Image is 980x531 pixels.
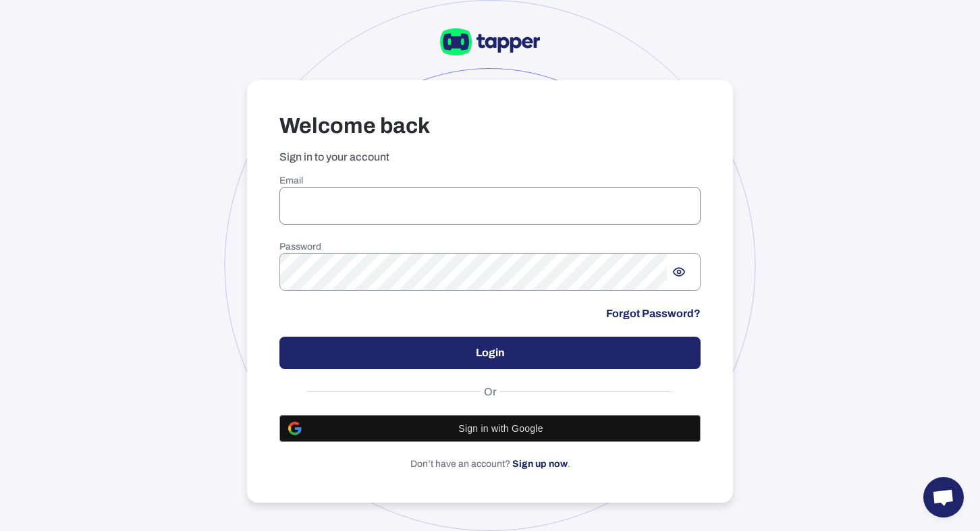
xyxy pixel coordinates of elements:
[606,307,701,320] a: Forgot Password?
[481,385,500,399] span: Or
[279,113,701,140] h3: Welcome back
[310,423,692,434] span: Sign in with Google
[512,459,568,469] a: Sign up now
[279,458,701,470] p: Don’t have an account? .
[923,477,964,518] div: Open chat
[279,150,701,164] p: Sign in to your account
[279,241,701,253] h6: Password
[279,175,701,187] h6: Email
[279,337,701,369] button: Login
[279,415,701,442] button: Sign in with Google
[667,260,691,284] button: Show password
